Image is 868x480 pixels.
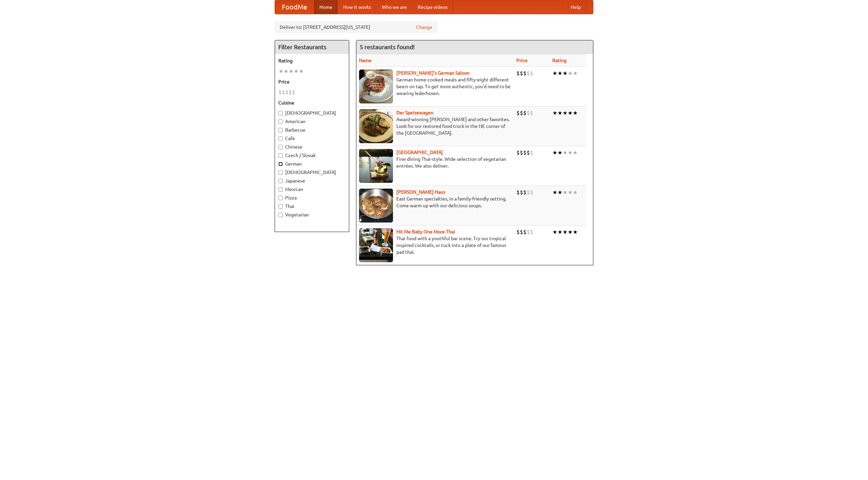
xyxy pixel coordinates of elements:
p: Award-winning [PERSON_NAME] and other favorites. Look for our restored food truck in the NE corne... [359,116,511,136]
ng-pluralize: 5 restaurants found! [360,44,415,50]
a: Price [516,58,528,63]
input: Czech / Slovak [278,153,283,158]
a: [PERSON_NAME] Haus [396,189,445,195]
li: $ [289,89,292,96]
p: Thai food with a youthful bar scene. Try our tropical inspired cocktails, or tuck into a plate of... [359,235,511,255]
a: Who we are [376,0,412,14]
li: ★ [289,68,294,75]
input: American [278,119,283,124]
li: $ [520,109,523,117]
li: ★ [573,149,578,156]
li: $ [530,70,533,77]
input: Japanese [278,179,283,183]
a: [PERSON_NAME]'s German Saloon [396,70,470,76]
label: Cafe [278,135,346,142]
li: $ [530,149,533,156]
li: $ [516,189,520,196]
a: Change [416,24,432,31]
li: $ [282,89,285,96]
label: Pizza [278,194,346,201]
li: $ [520,149,523,156]
p: German home-cooked meals and fifty-eight different beers on tap. To get more authentic, you'd nee... [359,76,511,97]
li: $ [523,70,527,77]
label: German [278,160,346,167]
li: ★ [557,189,563,196]
li: ★ [563,189,568,196]
li: $ [292,89,295,96]
li: $ [523,189,527,196]
img: satay.jpg [359,149,393,183]
li: ★ [552,70,557,77]
li: $ [523,149,527,156]
label: [DEMOGRAPHIC_DATA] [278,110,346,116]
a: Der Speisewagen [396,110,433,115]
li: ★ [563,70,568,77]
a: Rating [552,58,567,63]
h5: Rating [278,57,346,64]
li: ★ [557,109,563,117]
li: $ [516,228,520,236]
li: ★ [552,109,557,117]
li: ★ [563,149,568,156]
li: $ [527,228,530,236]
li: ★ [573,109,578,117]
label: Chinese [278,143,346,150]
img: esthers.jpg [359,70,393,103]
li: ★ [563,109,568,117]
label: [DEMOGRAPHIC_DATA] [278,169,346,176]
img: babythai.jpg [359,228,393,262]
a: FoodMe [275,0,314,14]
a: How it works [338,0,376,14]
li: ★ [278,68,283,75]
li: $ [520,228,523,236]
a: Recipe videos [412,0,453,14]
input: Barbecue [278,128,283,132]
li: ★ [552,228,557,236]
li: $ [530,109,533,117]
a: Help [565,0,586,14]
li: ★ [557,228,563,236]
input: Chinese [278,145,283,149]
input: Pizza [278,196,283,200]
p: East German specialties, in a family-friendly setting. Come warm up with our delicious soups. [359,195,511,209]
label: Mexican [278,186,346,193]
a: [GEOGRAPHIC_DATA] [396,150,443,155]
li: ★ [568,149,573,156]
li: ★ [568,70,573,77]
input: Mexican [278,187,283,192]
li: $ [523,109,527,117]
li: ★ [573,70,578,77]
li: $ [516,149,520,156]
li: ★ [299,68,304,75]
li: $ [516,109,520,117]
div: Deliver to: [STREET_ADDRESS][US_STATE] [275,21,437,33]
label: Japanese [278,177,346,184]
li: ★ [557,70,563,77]
li: $ [516,70,520,77]
li: ★ [563,228,568,236]
li: $ [527,149,530,156]
li: $ [527,109,530,117]
li: ★ [557,149,563,156]
input: Vegetarian [278,213,283,217]
a: Name [359,58,372,63]
li: ★ [294,68,299,75]
li: $ [520,70,523,77]
li: $ [520,189,523,196]
li: $ [523,228,527,236]
label: Barbecue [278,127,346,133]
label: Thai [278,203,346,210]
p: Fine dining Thai-style. Wide selection of vegetarian entrées. We also deliver. [359,156,511,169]
label: Czech / Slovak [278,152,346,159]
li: ★ [568,109,573,117]
li: ★ [552,149,557,156]
input: [DEMOGRAPHIC_DATA] [278,170,283,175]
li: $ [527,70,530,77]
h5: Cuisine [278,99,346,106]
input: [DEMOGRAPHIC_DATA] [278,111,283,115]
a: Hit Me Baby One More Thai [396,229,455,234]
